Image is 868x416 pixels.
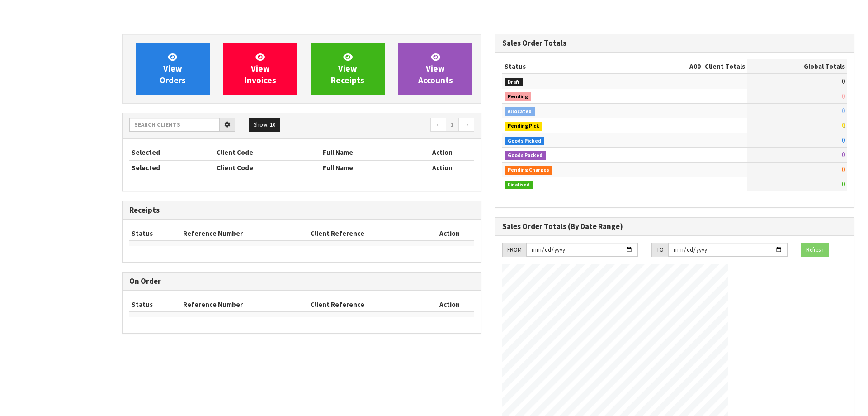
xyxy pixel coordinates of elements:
[505,122,542,131] span: Pending Pick
[425,226,474,241] th: Action
[842,180,845,188] span: 0
[747,59,847,74] th: Global Totals
[308,297,425,312] th: Client Reference
[398,43,472,95] a: ViewAccounts
[136,43,210,95] a: ViewOrders
[505,137,544,146] span: Goods Picked
[430,118,446,132] a: ←
[311,43,385,95] a: ViewReceipts
[410,145,474,160] th: Action
[505,151,546,160] span: Goods Packed
[842,136,845,144] span: 0
[458,118,474,132] a: →
[505,78,523,87] span: Draft
[502,59,616,74] th: Status
[842,165,845,174] span: 0
[321,145,410,160] th: Full Name
[160,52,186,86] span: View Orders
[842,150,845,159] span: 0
[842,77,845,86] span: 0
[651,243,668,257] div: TO
[321,160,410,175] th: Full Name
[308,118,474,134] nav: Page navigation
[689,62,701,71] span: A00
[505,181,533,190] span: Finalised
[505,92,531,101] span: Pending
[801,243,829,257] button: Refresh
[249,118,280,132] button: Show: 10
[129,297,181,312] th: Status
[505,166,552,175] span: Pending Charges
[181,297,309,312] th: Reference Number
[502,39,847,48] h3: Sales Order Totals
[505,107,535,116] span: Allocated
[842,121,845,129] span: 0
[214,160,321,175] th: Client Code
[245,52,276,86] span: View Invoices
[418,52,453,86] span: View Accounts
[129,277,474,286] h3: On Order
[181,226,309,241] th: Reference Number
[129,160,214,175] th: Selected
[502,222,847,231] h3: Sales Order Totals (By Date Range)
[214,145,321,160] th: Client Code
[129,145,214,160] th: Selected
[425,297,474,312] th: Action
[129,206,474,215] h3: Receipts
[331,52,364,86] span: View Receipts
[842,106,845,115] span: 0
[129,118,220,132] input: Search clients
[410,160,474,175] th: Action
[308,226,425,241] th: Client Reference
[616,59,747,74] th: - Client Totals
[446,118,459,132] a: 1
[223,43,297,95] a: ViewInvoices
[502,243,526,257] div: FROM
[129,226,181,241] th: Status
[842,92,845,100] span: 0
